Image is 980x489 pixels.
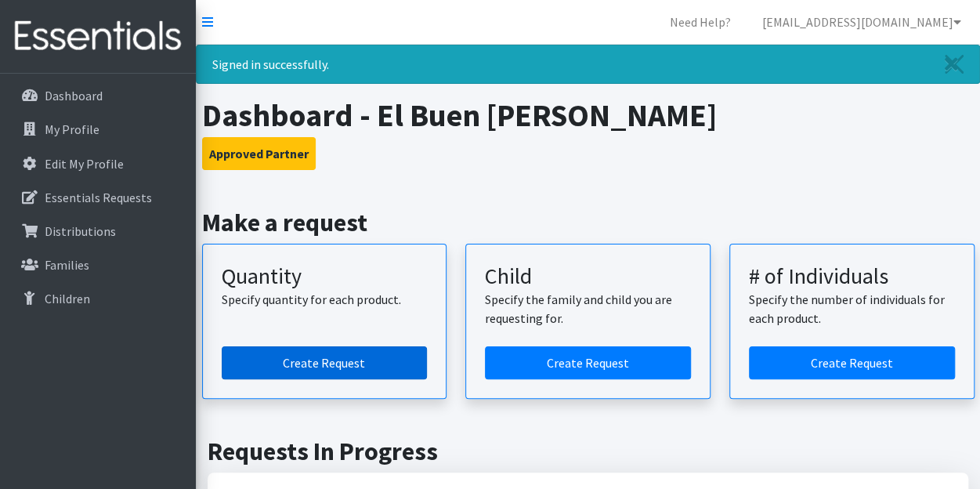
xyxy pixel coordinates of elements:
a: Need Help? [657,6,743,38]
p: Distributions [45,223,116,239]
h3: Child [485,263,691,290]
h3: # of Individuals [749,263,955,290]
p: My Profile [45,121,99,137]
p: Families [45,257,89,273]
h2: Make a request [202,208,975,237]
p: Edit My Profile [45,156,124,172]
p: Essentials Requests [45,190,152,205]
a: Distributions [6,216,190,247]
p: Specify quantity for each product. [222,290,428,309]
a: Children [6,283,190,314]
p: Children [45,291,90,306]
a: Create a request by quantity [222,346,428,379]
p: Specify the family and child you are requesting for. [485,290,691,328]
p: Specify the number of individuals for each product. [749,290,955,328]
a: Edit My Profile [6,148,190,179]
a: Close [929,45,979,83]
div: Signed in successfully. [196,45,980,84]
h1: Dashboard - El Buen [PERSON_NAME] [202,96,975,134]
a: My Profile [6,114,190,145]
button: Approved Partner [202,137,316,170]
p: Dashboard [45,88,103,103]
img: HumanEssentials [6,10,190,63]
a: [EMAIL_ADDRESS][DOMAIN_NAME] [750,6,974,38]
a: Create a request by number of individuals [749,346,955,379]
h2: Requests In Progress [208,436,968,466]
a: Dashboard [6,80,190,111]
a: Essentials Requests [6,182,190,213]
a: Create a request for a child or family [485,346,691,379]
a: Families [6,249,190,281]
h3: Quantity [222,263,428,290]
